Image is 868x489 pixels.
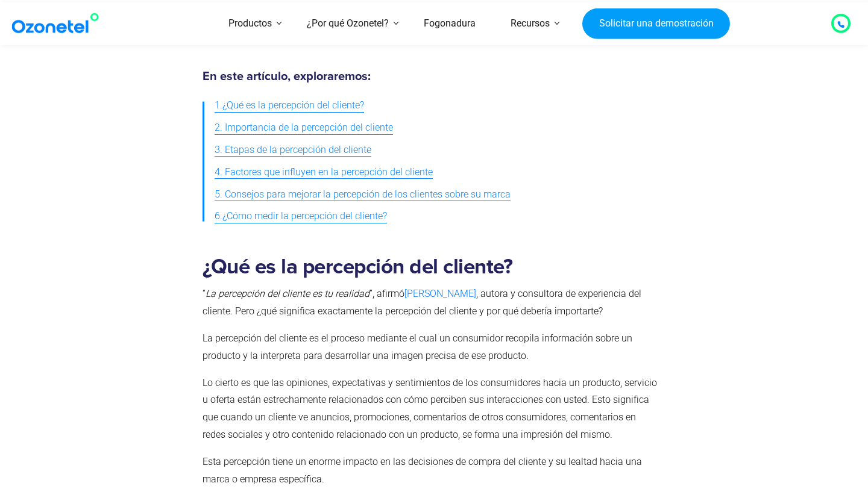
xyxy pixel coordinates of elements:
[203,70,371,83] font: En este artículo, exploraremos:
[370,288,404,299] font: ”, afirmó
[215,117,393,139] a: 2. Importancia de la percepción del cliente
[493,2,567,45] a: Recursos
[203,456,642,485] font: Esta percepción tiene un enorme impacto en las decisiones de compra del cliente y su lealtad haci...
[215,210,387,222] font: 6.¿Cómo medir la percepción del cliente?
[215,99,364,111] font: 1.¿Qué es la percepción del cliente?
[215,205,387,228] a: 6.¿Cómo medir la percepción del cliente?
[215,161,433,184] a: 4. Factores que influyen en la percepción del cliente
[215,184,511,206] a: 5. Consejos para mejorar la percepción de los clientes sobre su marca
[203,257,512,278] font: ¿Qué es la percepción del cliente?
[406,2,493,45] a: Fogonadura
[307,17,389,29] font: ¿Por qué Ozonetel?
[203,332,632,361] font: La percepción del cliente es el proceso mediante el cual un consumidor recopila información sobre...
[215,122,393,133] font: 2. Importancia de la percepción del cliente
[203,288,206,299] font: “
[404,288,476,299] a: [PERSON_NAME]
[215,144,371,155] font: 3. Etapas de la percepción del cliente
[582,8,730,39] a: Solicitar una demostración
[211,2,289,45] a: Productos
[511,17,550,29] font: Recursos
[599,17,714,29] font: Solicitar una demostración
[215,188,511,200] font: 5. Consejos para mejorar la percepción de los clientes sobre su marca
[215,166,433,178] font: 4. Factores que influyen en la percepción del cliente
[203,377,657,440] font: Lo cierto es que las opiniones, expectativas y sentimientos de los consumidores hacia un producto...
[215,95,364,117] a: 1.¿Qué es la percepción del cliente?
[228,17,272,29] font: Productos
[289,2,406,45] a: ¿Por qué Ozonetel?
[206,288,370,299] font: La percepción del cliente es tu realidad
[215,139,371,161] a: 3. Etapas de la percepción del cliente
[424,17,476,29] font: Fogonadura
